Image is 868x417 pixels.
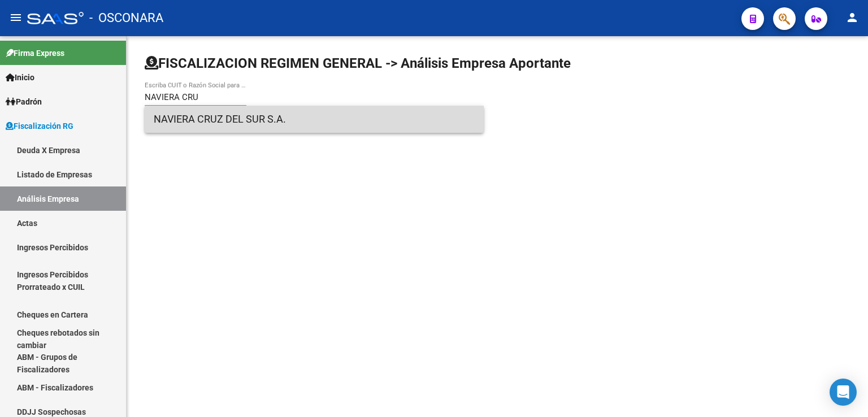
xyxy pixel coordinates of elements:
span: - OSCONARA [89,6,163,31]
mat-icon: menu [9,11,23,24]
span: NAVIERA CRUZ DEL SUR S.A. [154,106,475,133]
span: Inicio [6,71,34,84]
div: Open Intercom Messenger [830,379,857,406]
span: Firma Express [6,47,64,59]
mat-icon: person [845,11,859,24]
span: Padrón [6,95,42,108]
span: Fiscalización RG [6,120,73,132]
h1: FISCALIZACION REGIMEN GENERAL -> Análisis Empresa Aportante [145,54,571,72]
